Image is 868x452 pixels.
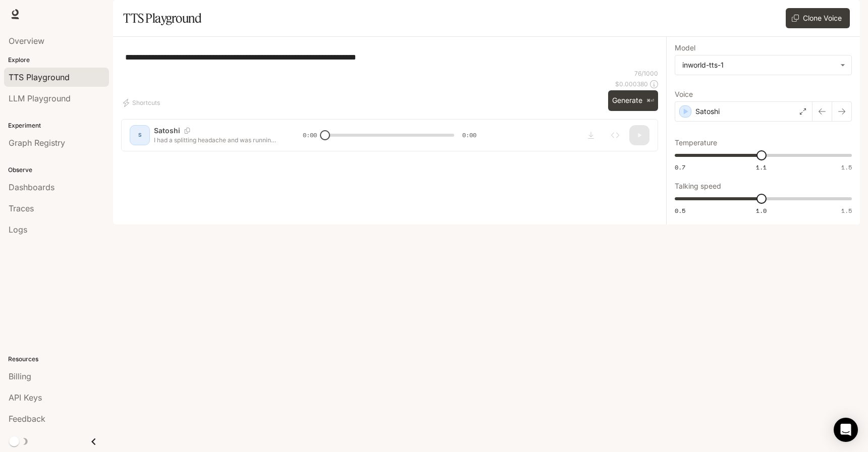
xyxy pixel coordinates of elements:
[682,60,835,70] div: inworld-tts-1
[841,163,852,172] span: 1.5
[675,44,695,51] p: Model
[615,80,648,88] p: $ 0.000380
[675,91,693,98] p: Voice
[834,418,858,442] div: Open Intercom Messenger
[756,206,767,215] span: 1.0
[608,90,658,111] button: Generate⌘⏎
[634,69,658,78] p: 76 / 1000
[675,163,685,172] span: 0.7
[695,106,720,117] p: Satoshi
[841,206,852,215] span: 1.5
[675,139,717,146] p: Temperature
[786,8,850,28] button: Clone Voice
[646,98,654,104] p: ⌘⏎
[675,206,685,215] span: 0.5
[675,183,721,190] p: Talking speed
[121,95,164,111] button: Shortcuts
[756,163,767,172] span: 1.1
[123,8,201,28] h1: TTS Playground
[675,55,851,75] div: inworld-tts-1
